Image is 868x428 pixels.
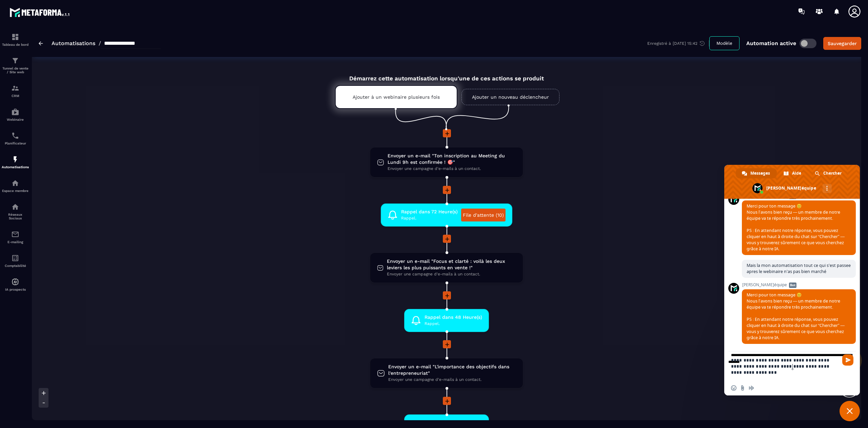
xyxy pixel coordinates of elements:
[11,132,19,140] img: scheduler
[11,230,19,238] img: email
[777,168,808,178] a: Aide
[749,385,754,391] span: Message audio
[2,198,29,225] a: social-networksocial-networkRéseaux Sociaux
[11,155,19,163] img: automations
[388,166,516,172] span: Envoyer une campagne d'e-mails à un contact.
[425,420,482,426] span: Rappel dans 24 Heure(s)
[2,118,29,121] p: Webinaire
[809,168,848,178] a: Chercher
[401,215,458,221] span: Rappel.
[2,79,29,103] a: formationformationCRM
[388,153,516,166] span: Envoyer un e-mail "Ton inscription au Meeting du Lundi 9h est confirmée ! 🎯"
[2,52,29,79] a: formationformationTunnel de vente / Site web
[823,37,861,50] button: Sauvegarder
[2,288,29,291] p: IA prospects
[828,40,857,47] div: Sauvegarder
[2,28,29,52] a: formationformationTableau de bord
[823,168,842,178] span: Chercher
[2,165,29,169] p: Automatisations
[11,84,19,92] img: formation
[388,364,516,376] span: Envoyer un e-mail "L'importance des objectifs dans l'entrepreneuriat"
[2,103,29,127] a: automationsautomationsWebinaire
[2,240,29,244] p: E-mailing
[2,141,29,145] p: Planificateur
[99,40,101,46] span: /
[746,40,796,46] p: Automation active
[11,179,19,187] img: automations
[39,41,43,45] img: arrow
[11,254,19,262] img: accountant
[11,108,19,116] img: automations
[750,168,770,178] span: Messages
[792,168,801,178] span: Aide
[2,66,29,74] p: Tunnel de vente / Site web
[747,203,845,252] span: Merci pour ton message 😊 Nous l’avons bien reçu — un membre de notre équipe va te répondre très p...
[318,67,575,82] div: Démarrez cette automatisation lorsqu'une de ces actions se produit
[647,40,709,46] div: Enregistré à
[673,41,697,46] p: [DATE] 15:42
[842,354,853,366] span: Envoyer
[387,271,516,277] span: Envoyer une campagne d'e-mails à un contact.
[353,94,440,100] p: Ajouter à un webinaire plusieurs fois
[11,57,19,65] img: formation
[2,264,29,268] p: Comptabilité
[709,36,739,50] button: Modèle
[840,401,860,421] a: Fermer le chat
[461,209,506,221] a: File d'attente (10)
[52,40,95,46] a: Automatisations
[2,189,29,193] p: Espace membre
[2,249,29,273] a: accountantaccountantComptabilité
[731,351,840,381] textarea: Entrez votre message...
[747,292,845,341] span: Merci pour ton message 😊 Nous l’avons bien reçu — un membre de notre équipe va te répondre très p...
[731,385,736,391] span: Insérer un emoji
[736,168,777,178] a: Messages
[11,278,19,286] img: automations
[425,320,482,327] span: Rappel.
[789,283,796,288] span: Bot
[2,213,29,220] p: Réseaux Sociaux
[425,314,482,320] span: Rappel dans 48 Heure(s)
[2,127,29,150] a: schedulerschedulerPlanificateur
[401,209,458,215] span: Rappel dans 72 Heure(s)
[2,43,29,46] p: Tableau de bord
[740,385,745,391] span: Envoyer un fichier
[2,94,29,98] p: CRM
[742,283,856,287] span: [PERSON_NAME]équipe
[2,174,29,198] a: automationsautomationsEspace membre
[388,376,516,383] span: Envoyer une campagne d'e-mails à un contact.
[11,203,19,211] img: social-network
[461,89,559,105] a: Ajouter un nouveau déclencheur
[11,33,19,41] img: formation
[2,225,29,249] a: emailemailE-mailing
[387,258,516,271] span: Envoyer un e-mail "Focus et clarté : voilà les deux leviers les plus puissants en vente !"
[747,262,851,274] span: Mais la mon automatisation tout ce qui s'est passee apres le webinaire n'as pas bien marché
[2,150,29,174] a: automationsautomationsAutomatisations
[9,6,71,18] img: logo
